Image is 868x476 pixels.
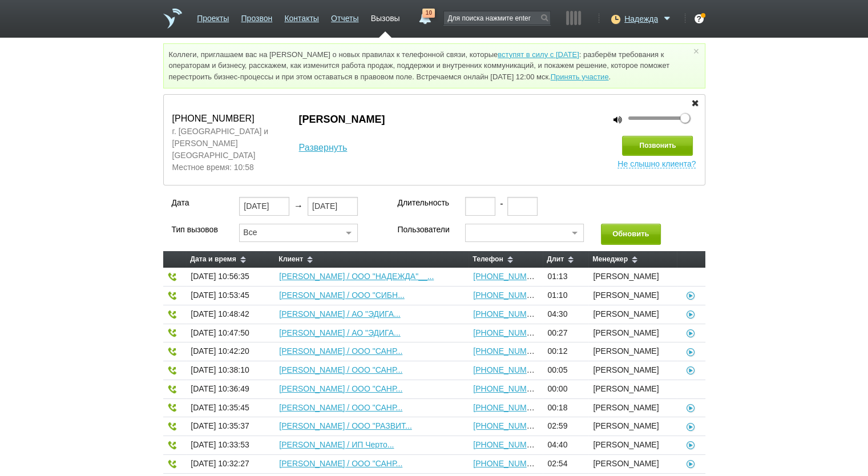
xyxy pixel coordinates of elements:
[279,403,402,412] a: [PERSON_NAME] / ООО "САНР...
[172,126,290,162] div: г. [GEOGRAPHIC_DATA] и [PERSON_NAME][GEOGRAPHIC_DATA]
[624,13,658,25] span: Надежда
[473,421,545,430] a: [PHONE_NUMBER]
[593,459,672,469] span: [PERSON_NAME]
[279,421,411,430] a: [PERSON_NAME] / ООО "РАЗВИТ...
[592,255,628,263] span: Менеджер
[547,255,564,263] span: Длит
[190,255,236,263] span: Дата и время
[547,347,583,356] span: 00:12
[547,329,583,338] span: 00:27
[473,365,545,374] a: [PHONE_NUMBER]
[172,197,223,209] label: Дата
[397,224,448,236] label: Пользователи
[473,255,503,263] span: Телефон
[239,197,358,215] div: →
[593,385,672,394] span: [PERSON_NAME]
[279,272,434,281] a: [PERSON_NAME] / ООО "НАДЕЖДА"__...
[500,197,503,223] div: -
[191,328,249,337] span: [DATE] 10:47:50
[241,8,272,25] a: Прозвон
[547,366,583,375] span: 00:05
[593,329,672,338] span: [PERSON_NAME]
[547,310,583,319] span: 04:30
[279,459,402,468] a: [PERSON_NAME] / ООО "САНР...
[593,291,672,300] span: [PERSON_NAME]
[191,440,249,449] span: [DATE] 10:33:53
[593,366,672,375] span: [PERSON_NAME]
[593,310,672,319] span: [PERSON_NAME]
[191,403,249,412] span: [DATE] 10:35:45
[278,255,303,263] span: Клиент
[473,440,545,449] a: [PHONE_NUMBER]
[473,459,545,468] a: [PHONE_NUMBER]
[279,365,402,374] a: [PERSON_NAME] / ООО "САНР...
[624,12,673,23] a: Надежда
[299,112,470,127] span: [PERSON_NAME]
[473,309,545,318] a: [PHONE_NUMBER]
[371,8,400,25] a: Вызовы
[191,309,249,318] span: [DATE] 10:48:42
[593,347,672,356] span: [PERSON_NAME]
[397,197,448,209] label: Длительность
[691,49,701,54] a: ×
[279,384,402,393] a: [PERSON_NAME] / ООО "САНР...
[279,328,400,337] a: [PERSON_NAME] / АО "ЭДИГА...
[172,224,223,236] label: Тип вызовов
[601,224,661,245] button: Обновить
[547,422,583,431] span: 02:59
[498,50,579,59] a: вступят в силу с [DATE]
[444,11,550,25] input: Для поиска нажмите enter
[414,9,435,22] a: 10
[284,8,318,25] a: Контакты
[473,403,545,412] a: [PHONE_NUMBER]
[547,385,583,394] span: 00:00
[299,141,348,155] a: Развернуть
[191,272,249,281] span: [DATE] 10:56:35
[191,384,249,393] span: [DATE] 10:36:49
[547,272,583,281] span: 01:13
[593,272,672,281] span: [PERSON_NAME]
[547,404,583,413] span: 00:18
[279,291,404,300] a: [PERSON_NAME] / ООО "СИБН...
[547,441,583,450] span: 04:40
[243,225,340,239] div: Все
[551,72,609,81] a: Принять участие
[191,346,249,356] span: [DATE] 10:42:20
[622,136,693,156] button: Позвонить
[422,9,435,18] span: 10
[473,272,545,281] a: [PHONE_NUMBER]
[695,14,704,23] div: ?
[172,162,290,174] div: Местное время: 10:58
[593,422,672,431] span: [PERSON_NAME]
[163,9,182,29] a: На главную
[279,440,394,449] a: [PERSON_NAME] / ИП Черто...
[547,291,583,300] span: 01:10
[279,309,400,318] a: [PERSON_NAME] / АО "ЭДИГА...
[163,43,705,88] div: Коллеги, приглашаем вас на [PERSON_NAME] о новых правилах к телефонной связи, которые : разберём ...
[593,404,672,413] span: [PERSON_NAME]
[191,291,249,300] span: [DATE] 10:53:45
[279,346,402,356] a: [PERSON_NAME] / ООО "САНР...
[331,8,358,25] a: Отчеты
[547,459,583,469] span: 02:54
[473,291,545,300] a: [PHONE_NUMBER]
[191,421,249,430] span: [DATE] 10:35:37
[473,328,545,337] a: [PHONE_NUMBER]
[473,346,545,356] a: [PHONE_NUMBER]
[191,459,249,468] span: [DATE] 10:32:27
[197,8,229,25] a: Проекты
[473,384,545,393] a: [PHONE_NUMBER]
[172,114,255,123] span: [PHONE_NUMBER]
[191,365,249,374] span: [DATE] 10:38:10
[617,156,696,168] span: Не слышно клиента?
[593,441,672,450] span: [PERSON_NAME]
